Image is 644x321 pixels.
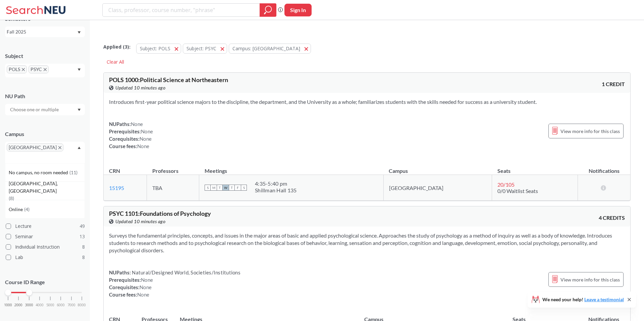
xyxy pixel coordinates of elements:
span: POLSX to remove pill [7,65,27,73]
span: F [235,185,241,191]
div: Campus [5,130,85,138]
div: Clear All [103,57,127,67]
span: None [131,121,143,127]
span: View more info for this class [560,275,620,284]
label: Seminar [6,232,85,241]
span: 49 [79,222,85,230]
div: Fall 2025 [7,28,77,36]
th: Notifications [578,160,630,175]
span: S [241,185,247,191]
div: Fall 2025Dropdown arrow [5,26,85,37]
span: T [217,185,223,191]
a: 15195 [109,185,124,191]
span: [GEOGRAPHIC_DATA]X to remove pill [7,143,63,151]
div: POLSX to remove pillPSYCX to remove pillDropdown arrow [5,64,85,77]
label: Lab [6,253,85,262]
svg: magnifying glass [264,5,272,15]
td: TBA [147,175,199,201]
th: Seats [492,160,578,175]
span: None [140,284,152,290]
span: 6000 [57,303,65,307]
th: Campus [383,160,492,175]
span: Subject: POLS [140,45,170,52]
div: NUPaths: Prerequisites: Corequisites: Course fees: [109,269,240,298]
th: Meetings [199,160,384,175]
span: 8000 [78,303,86,307]
span: M [211,185,217,191]
span: 2000 [14,303,22,307]
span: 7000 [67,303,75,307]
section: Introduces first-year political science majors to the discipline, the department, and the Univers... [109,98,625,106]
div: NU Path [5,92,85,100]
span: 1 CREDIT [602,80,625,88]
svg: Dropdown arrow [77,68,81,71]
button: Campus: [GEOGRAPHIC_DATA] [229,44,311,54]
span: ( 11 ) [69,170,77,175]
span: 5000 [46,303,54,307]
p: Course ID Range [5,278,85,286]
span: Updated 10 minutes ago [115,84,165,91]
span: 1000 [4,303,12,307]
span: Natural/Designed World, Societies/Institutions [131,269,240,275]
span: W [223,185,229,191]
div: CRN [109,167,120,175]
input: Class, professor, course number, "phrase" [108,4,255,16]
span: Applied ( 3 ): [103,43,130,51]
span: T [229,185,235,191]
span: POLS 1000 : Political Science at Northeastern [109,76,228,83]
span: Campus: [GEOGRAPHIC_DATA] [232,45,300,52]
svg: Dropdown arrow [77,31,81,34]
span: ( 4 ) [24,206,30,212]
div: 4:35 - 5:40 pm [255,180,297,187]
th: Professors [147,160,199,175]
div: NUPaths: Prerequisites: Corequisites: Course fees: [109,120,153,150]
svg: Dropdown arrow [77,146,81,149]
input: Choose one or multiple [7,106,63,114]
span: ( 8 ) [9,195,14,201]
span: View more info for this class [560,127,620,135]
span: PSYCX to remove pill [29,65,49,73]
div: magnifying glass [260,3,276,17]
svg: X to remove pill [22,68,25,71]
section: Surveys the fundamental principles, concepts, and issues in the major areas of basic and applied ... [109,232,625,254]
span: 8 [82,254,85,261]
span: PSYC 1101 : Foundations of Psychology [109,210,211,217]
span: None [137,143,149,149]
div: [GEOGRAPHIC_DATA]X to remove pillDropdown arrowNo campus, no room needed(11)[GEOGRAPHIC_DATA], [G... [5,142,85,163]
div: Dropdown arrow [5,104,85,115]
span: Online [9,206,24,213]
svg: X to remove pill [44,68,47,71]
label: Individual Instruction [6,243,85,251]
span: 0/0 Waitlist Seats [497,188,538,194]
button: Subject: POLS [136,44,181,54]
span: 4 CREDITS [599,214,625,221]
span: 3000 [25,303,33,307]
span: 13 [79,233,85,240]
svg: X to remove pill [58,146,61,149]
span: [GEOGRAPHIC_DATA], [GEOGRAPHIC_DATA] [9,180,85,195]
span: None [140,136,152,142]
div: Subject [5,52,85,60]
span: Updated 10 minutes ago [115,218,165,225]
span: None [141,277,153,283]
span: None [137,292,149,298]
span: 8 [82,243,85,251]
span: 20 / 105 [497,181,515,188]
span: S [205,185,211,191]
button: Subject: PSYC [183,44,227,54]
span: We need your help! [542,297,624,302]
span: Subject: PSYC [186,45,216,52]
div: Shillman Hall 135 [255,187,297,194]
a: Leave a testimonial [584,297,624,302]
td: [GEOGRAPHIC_DATA] [383,175,492,201]
label: Lecture [6,222,85,231]
button: Sign In [284,4,312,16]
span: 4000 [36,303,44,307]
span: None [141,128,153,134]
span: No campus, no room needed [9,169,69,176]
svg: Dropdown arrow [77,109,81,111]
